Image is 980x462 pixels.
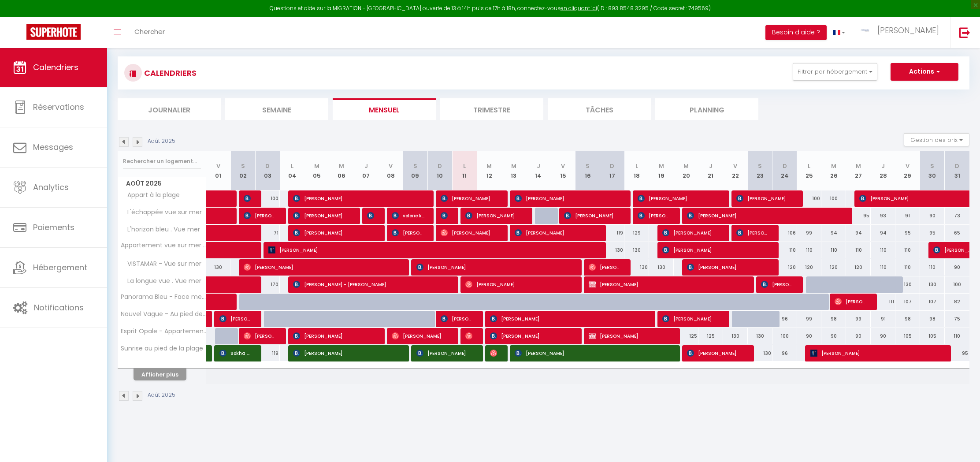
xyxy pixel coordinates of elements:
[490,328,572,344] span: [PERSON_NAME]
[945,276,969,293] div: 100
[891,63,958,81] button: Actions
[895,328,920,344] div: 105
[515,224,597,241] span: [PERSON_NAME]
[119,242,208,249] span: Appartement vue sur mer au pied de la plage
[955,162,959,170] abbr: D
[255,345,280,361] div: 119
[255,276,280,293] div: 170
[877,25,939,36] span: [PERSON_NAME]
[835,293,868,310] span: [PERSON_NAME]
[33,62,78,73] span: Calendriers
[871,208,895,224] div: 93
[821,311,846,327] div: 98
[821,151,846,190] th: 26
[638,190,720,207] span: [PERSON_NAME]
[389,162,393,170] abbr: V
[930,162,934,170] abbr: S
[797,151,822,190] th: 25
[465,328,474,344] span: [PERSON_NAME]
[379,151,403,190] th: 08
[723,328,748,344] div: 130
[821,328,846,344] div: 90
[118,98,221,120] li: Journalier
[945,208,969,224] div: 73
[895,259,920,276] div: 110
[846,328,871,344] div: 90
[244,328,277,344] span: [PERSON_NAME]
[846,311,871,327] div: 99
[748,328,772,344] div: 130
[733,162,737,170] abbr: V
[515,190,622,207] span: [PERSON_NAME]
[758,162,762,170] abbr: S
[33,142,73,153] span: Messages
[119,190,182,200] span: Appart à la plage
[119,208,204,217] span: L'échappée vue sur mer
[624,242,649,258] div: 130
[511,162,516,170] abbr: M
[441,207,449,224] span: [PERSON_NAME]
[881,162,885,170] abbr: J
[561,162,565,170] abbr: V
[589,328,671,344] span: [PERSON_NAME]
[564,207,622,224] span: [PERSON_NAME]
[134,27,165,36] span: Chercher
[821,225,846,241] div: 94
[244,207,277,224] span: [PERSON_NAME]
[772,242,797,258] div: 110
[797,328,822,344] div: 90
[895,151,920,190] th: 29
[797,259,822,276] div: 120
[26,24,81,40] img: Super Booking
[206,151,231,190] th: 01
[772,345,797,361] div: 96
[440,98,543,120] li: Trimestre
[265,162,270,170] abbr: D
[119,259,204,269] span: VISTAMAR - Vue sur mer
[895,242,920,258] div: 110
[515,345,671,361] span: [PERSON_NAME]
[945,225,969,241] div: 65
[244,259,400,276] span: [PERSON_NAME]
[920,311,945,327] div: 98
[548,98,651,120] li: Tâches
[367,207,375,224] span: [PERSON_NAME]
[268,242,598,258] span: [PERSON_NAME]
[920,208,945,224] div: 90
[655,98,758,120] li: Planning
[586,162,590,170] abbr: S
[441,224,498,241] span: [PERSON_NAME]
[945,151,969,190] th: 31
[698,151,723,190] th: 21
[736,190,794,207] span: [PERSON_NAME]
[821,259,846,276] div: 120
[687,345,745,361] span: [PERSON_NAME]
[662,242,769,258] span: [PERSON_NAME]
[683,162,689,170] abbr: M
[858,26,872,35] img: ...
[674,151,698,190] th: 20
[797,311,822,327] div: 99
[821,190,846,207] div: 100
[438,162,442,170] abbr: D
[333,98,436,120] li: Mensuel
[219,310,252,327] span: [PERSON_NAME]
[589,259,622,276] span: [PERSON_NAME]
[230,151,255,190] th: 02
[624,151,649,190] th: 18
[241,162,245,170] abbr: S
[945,345,969,361] div: 95
[871,311,895,327] div: 91
[723,151,748,190] th: 22
[852,17,950,48] a: ... [PERSON_NAME]
[441,190,498,207] span: [PERSON_NAME]
[920,225,945,241] div: 95
[959,27,970,38] img: logout
[148,137,175,145] p: Août 2025
[793,63,877,81] button: Filtrer par hébergement
[808,162,810,170] abbr: L
[904,133,969,146] button: Gestion des prix
[403,151,428,190] th: 09
[797,225,822,241] div: 99
[871,294,895,310] div: 111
